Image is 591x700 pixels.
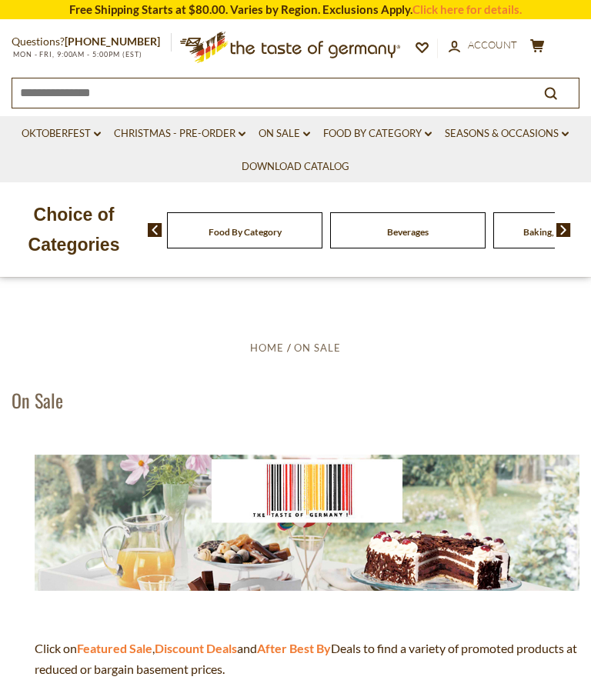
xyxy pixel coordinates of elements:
[250,342,284,354] a: Home
[445,125,569,142] a: Seasons & Occasions
[22,125,101,142] a: Oktoberfest
[148,223,162,237] img: previous arrow
[259,125,310,142] a: On Sale
[35,455,579,591] img: the-taste-of-germany-barcode-3.jpg
[242,158,349,175] a: Download Catalog
[294,342,341,354] a: On Sale
[556,223,571,237] img: next arrow
[155,641,237,655] a: Discount Deals
[387,226,429,238] a: Beverages
[65,35,160,48] a: [PHONE_NUMBER]
[35,641,577,676] span: Click on , and Deals to find a variety of promoted products at reduced or bargain basement prices.
[77,641,152,655] a: Featured Sale
[209,226,282,238] a: Food By Category
[323,125,432,142] a: Food By Category
[412,2,522,16] a: Click here for details.
[114,125,245,142] a: Christmas - PRE-ORDER
[12,388,63,412] h1: On Sale
[449,37,517,54] a: Account
[12,32,172,52] p: Questions?
[257,641,331,655] a: After Best By
[12,50,142,58] span: MON - FRI, 9:00AM - 5:00PM (EST)
[468,38,517,51] span: Account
